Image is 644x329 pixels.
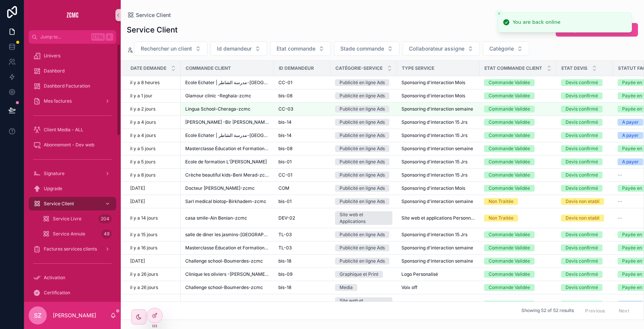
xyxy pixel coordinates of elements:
a: Challenge school-Boumerdes-zcmc [185,258,269,264]
div: Devis confirmé [566,132,598,139]
a: Lingua School-Cheraga-zcmc [185,106,269,112]
a: Non Traitée [484,215,552,221]
span: DEV-02 [278,215,295,221]
img: App logo [66,9,78,21]
a: Commande Validée [484,172,552,178]
button: Select Button [483,42,529,56]
span: Ecole Echater | مدرسة الشاطر-[GEOGRAPHIC_DATA]-zcmc [185,80,269,86]
span: Sponsoring d'interaction 15 Jrs [401,232,467,238]
span: Service Client [136,11,171,19]
div: Publicité en ligne Ads [340,119,385,126]
a: Publicité en ligne Ads [335,244,392,251]
div: Non Traitée [489,198,513,205]
div: Devis confirmé [566,244,598,251]
div: Devis confirmé [566,172,598,178]
span: casa smile-Ain Benian-zcmc [185,215,247,221]
a: Publicité en ligne Ads [335,145,392,152]
a: Crèche beautiful kids-Beni Merad-zcmc [185,172,269,178]
button: Select Button [134,42,207,56]
a: Publicité en ligne Ads [335,172,392,178]
a: Commande Validée [484,258,552,264]
div: Commande Validée [489,271,530,278]
a: Devis confirmé [561,92,609,99]
span: bis-14 [278,132,292,138]
span: Rechercher un client [141,45,192,52]
div: Commande Validée [489,258,530,264]
div: Commande Validée [489,244,530,251]
a: CC-01 [278,172,326,178]
span: Sponsoring d'interaction 15 Jrs [401,172,467,178]
a: Publicité en ligne Ads [335,132,392,139]
div: Commande Validée [489,119,530,126]
a: Dashbord Facturation [29,79,116,93]
span: Jump to... [40,34,88,40]
span: CC-01 [278,80,292,86]
a: bis-14 [278,132,326,138]
div: Site web et Applications [340,211,388,225]
div: Publicité en ligne Ads [340,244,385,251]
span: Mes factures [44,98,72,104]
div: Commande Validée [489,158,530,165]
a: Glamour clinic -Reghaia-zcmc [185,93,269,99]
a: Commande Validée [484,92,552,99]
a: Sponsoring d'interaction 15 Jrs [401,132,475,138]
a: il y a 4 jours [130,132,176,138]
div: Devis confirmé [566,158,598,165]
div: Devis confirmé [566,231,598,238]
a: il y a 26 jours [130,271,176,277]
a: Devis confirmé [561,172,609,178]
p: il y a 8 jours [130,172,155,178]
a: TL-03 [278,232,326,238]
span: [PERSON_NAME] -Bir [PERSON_NAME]-zcmc [185,119,269,125]
a: Publicité en ligne Ads [335,258,392,264]
div: Devis confirmé [566,145,598,152]
span: CC-03 [278,106,293,112]
span: bis-08 [278,93,292,99]
a: Publicité en ligne Ads [335,231,392,238]
a: Commande Validée [484,119,552,126]
a: Commande Validée [484,185,552,192]
div: Commande Validée [489,92,530,99]
div: Graphique et Print [340,271,378,278]
a: [DATE] [130,258,176,264]
span: Service Livre [53,216,81,222]
div: Publicité en ligne Ads [340,185,385,192]
div: Commande Validée [489,132,530,139]
a: Abonnement - Dev web [29,138,116,152]
a: il y a 4 jours [130,119,176,125]
div: Publicité en ligne Ads [340,158,385,165]
a: il y a 8 jours [130,172,176,178]
button: Close toast [495,10,503,17]
span: Abonnement - Dev web [44,142,94,148]
a: Devis confirmé [561,271,609,278]
a: Graphique et Print [335,271,392,278]
a: Sponsoring d'interaction 15 Jrs [401,172,475,178]
div: Publicité en ligne Ads [340,198,385,205]
p: il y a 5 jours [130,146,155,152]
span: Sponsoring d'interaction Mois [401,93,465,99]
span: Lingua School-Cheraga-zcmc [185,106,251,112]
span: Sponsoring d'interaction semaine [401,198,473,204]
span: Service Client [44,201,74,207]
span: Sponsoring d'interaction 15 Jrs [401,119,467,125]
span: Sponsoring d'interaction Mois [401,80,465,86]
a: Commande Validée [484,244,552,251]
span: Masterclasse Éducation et Formation-[PERSON_NAME] [185,245,269,251]
span: -- [618,215,622,221]
span: Sponsoring d'interaction semaine [401,146,473,152]
a: Devis non etabli [561,198,609,205]
div: Devis non etabli [566,215,599,221]
a: Univers [29,49,116,63]
div: scrollable content [24,44,121,302]
p: il y a 1 jour [130,93,152,99]
a: bis-09 [278,271,326,277]
a: il y a 1 jour [130,93,176,99]
p: il y a 14 jours [130,215,158,221]
a: Publicité en ligne Ads [335,106,392,112]
div: Devis confirmé [566,185,598,192]
a: [DATE] [130,198,176,204]
span: Sarl medical biotop-Birkhadem-zcmc [185,198,266,204]
a: Devis confirmé [561,284,609,291]
a: CC-01 [278,80,326,86]
div: Commande Validée [489,185,530,192]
